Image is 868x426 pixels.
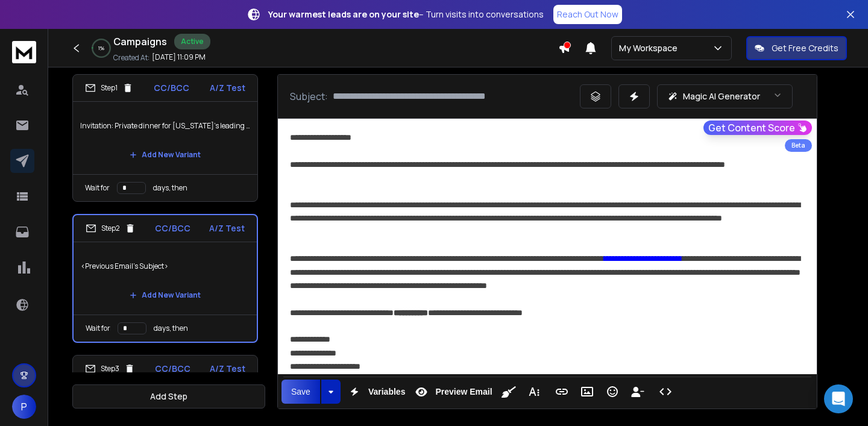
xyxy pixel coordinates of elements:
button: P [12,395,36,419]
p: 1 % [98,45,104,52]
p: [DATE] 11:09 PM [152,52,206,62]
p: Magic AI Generator [683,90,760,102]
button: Add New Variant [120,143,210,167]
a: Reach Out Now [553,5,622,24]
p: – Turn visits into conversations [268,8,544,20]
button: Variables [343,380,408,404]
div: Step 2 [86,223,136,234]
div: Step 1 [85,83,133,93]
button: Add Step [72,384,265,409]
li: Step2CC/BCCA/Z Test<Previous Email's Subject>Add New VariantWait fordays, then [72,214,258,343]
p: Reach Out Now [557,8,618,20]
button: Preview Email [410,380,494,404]
button: Emoticons [601,380,624,404]
button: Insert Image (⌘P) [576,380,599,404]
strong: Your warmest leads are on your site [268,8,419,20]
p: My Workspace [619,42,682,54]
p: Subject: [290,89,328,104]
p: Get Free Credits [772,42,838,54]
span: Preview Email [433,387,494,397]
button: Get Free Credits [746,36,847,60]
div: Beta [785,139,812,152]
p: days, then [154,324,188,333]
button: Insert Unsubscribe Link [626,380,649,404]
button: Save [281,380,320,404]
p: days, then [153,183,187,193]
div: Active [174,34,210,49]
p: <Previous Email's Subject> [81,249,250,283]
div: Step 3 [85,363,135,374]
p: CC/BCC [155,222,190,234]
button: Magic AI Generator [657,84,793,108]
div: Open Intercom Messenger [824,384,853,413]
p: Wait for [86,324,110,333]
p: A/Z Test [210,82,245,94]
button: Get Content Score [703,121,812,135]
p: CC/BCC [154,82,189,94]
p: CC/BCC [155,363,190,375]
img: logo [12,41,36,63]
button: Add New Variant [120,283,210,307]
p: Wait for [85,183,110,193]
p: A/Z Test [209,222,245,234]
p: Created At: [113,53,149,63]
button: Code View [654,380,677,404]
button: More Text [523,380,546,404]
h1: Campaigns [113,34,167,49]
p: Invitation: Private dinner for [US_STATE]’s leading architects ([DATE]) [80,109,250,143]
span: Variables [366,387,408,397]
button: Clean HTML [497,380,520,404]
p: A/Z Test [210,363,245,375]
li: Step1CC/BCCA/Z TestInvitation: Private dinner for [US_STATE]’s leading architects ([DATE])Add New... [72,74,258,202]
button: Insert Link (⌘K) [550,380,573,404]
